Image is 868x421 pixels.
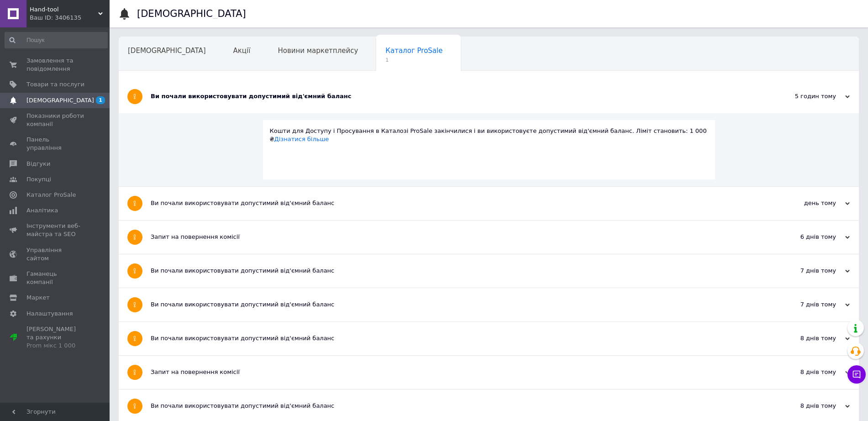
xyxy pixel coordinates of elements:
[137,8,246,19] h1: [DEMOGRAPHIC_DATA]
[151,368,758,376] div: Запит на повернення комісії
[758,368,850,376] div: 8 днів тому
[385,47,442,55] span: Каталог ProSale
[128,47,206,55] span: [DEMOGRAPHIC_DATA]
[26,57,84,73] span: Замовлення та повідомлення
[385,57,442,63] span: 1
[758,334,850,342] div: 8 днів тому
[758,199,850,207] div: день тому
[758,402,850,410] div: 8 днів тому
[758,267,850,275] div: 7 днів тому
[26,310,73,318] span: Налаштування
[278,47,358,55] span: Новини маркетплейсу
[847,365,866,384] button: Чат з покупцем
[30,5,98,14] span: Hand-tool
[26,160,50,168] span: Відгуки
[151,233,758,241] div: Запит на повернення комісії
[26,96,94,105] span: [DEMOGRAPHIC_DATA]
[151,267,758,275] div: Ви почали використовувати допустимий від'ємний баланс
[26,222,84,238] span: Інструменти веб-майстра та SEO
[26,175,51,184] span: Покупці
[30,14,110,22] div: Ваш ID: 3406135
[274,136,329,142] a: Дізнатися більше
[151,300,758,309] div: Ви почали використовувати допустимий від'ємний баланс
[26,294,50,302] span: Маркет
[96,96,105,104] span: 1
[151,92,758,100] div: Ви почали використовувати допустимий від'ємний баланс
[151,334,758,342] div: Ви почали використовувати допустимий від'ємний баланс
[233,47,251,55] span: Акції
[26,191,76,199] span: Каталог ProSale
[270,127,708,143] div: Кошти для Доступу і Просування в Каталозі ProSale закінчилися і ви використовуєте допустимий від'...
[26,136,84,152] span: Панель управління
[758,233,850,241] div: 6 днів тому
[26,246,84,263] span: Управління сайтом
[26,80,84,89] span: Товари та послуги
[758,92,850,100] div: 5 годин тому
[26,325,84,350] span: [PERSON_NAME] та рахунки
[26,270,84,286] span: Гаманець компанії
[5,32,108,48] input: Пошук
[26,206,58,215] span: Аналітика
[26,112,84,128] span: Показники роботи компанії
[151,402,758,410] div: Ви почали використовувати допустимий від'ємний баланс
[26,342,84,350] div: Prom мікс 1 000
[758,300,850,309] div: 7 днів тому
[151,199,758,207] div: Ви почали використовувати допустимий від'ємний баланс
